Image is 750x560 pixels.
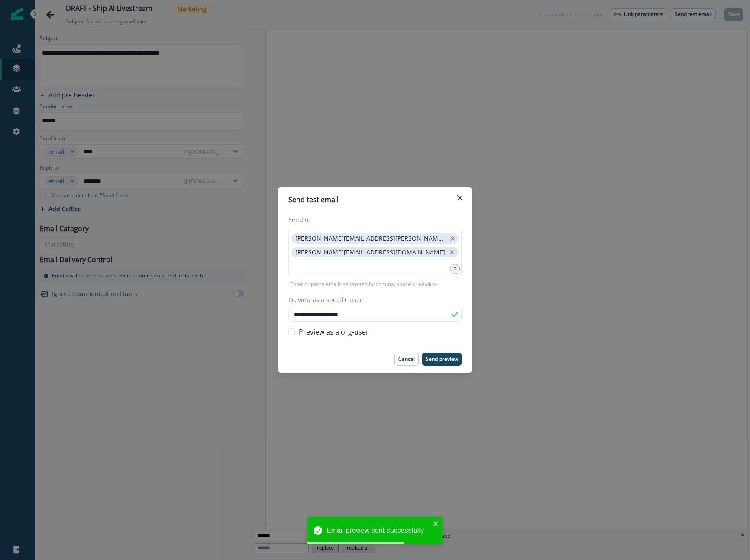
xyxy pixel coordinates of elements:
div: Email preview sent successfully [327,525,430,536]
p: Cancel [398,356,415,362]
p: [PERSON_NAME][EMAIL_ADDRESS][DOMAIN_NAME] [295,249,445,256]
button: Close [453,191,467,205]
div: 2 [450,264,460,274]
button: close [449,234,456,243]
p: [PERSON_NAME][EMAIL_ADDRESS][PERSON_NAME][DOMAIN_NAME] [295,235,446,242]
button: Send preview [422,353,462,366]
button: close [433,520,439,527]
button: close [448,248,456,257]
label: Send to [288,215,456,224]
p: Send preview [426,356,458,362]
p: Enter or paste emails separated by comma, space or newline [288,280,439,288]
button: Cancel [394,353,419,366]
span: Preview as a org-user [299,327,369,337]
label: Preview as a specific user [288,295,456,304]
p: Send test email [288,194,339,205]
